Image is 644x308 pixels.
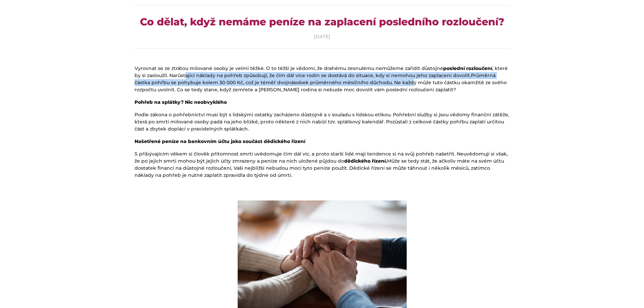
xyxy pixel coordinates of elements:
[443,65,492,71] strong: poslední rozloučení
[344,158,387,164] strong: dědického řízení.
[135,99,227,105] strong: Pohřeb na splátky? Nic neobvyklého
[135,111,510,133] p: Podle zákona o pohřebnictví musí být s lidskými ostatky zacházeno důstojně a v souladu s lidskou ...
[135,33,510,40] div: [DATE]
[135,65,510,93] p: Vyrovnat se ze ztrátou milované osoby je velmi těžké. O to těžší je vědomí, že drahému zesnulému ...
[135,138,305,144] strong: Našetřené peníze na bankovním účtu jako součást dědického řízení
[135,14,510,30] h1: Co dělat, když nemáme peníze na zaplacení posledního rozloučení?
[135,150,510,179] p: S přibývajícím věkem si člověk přítomnost smrti uvědomuje čím dál víc, a proto starší lidé mají t...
